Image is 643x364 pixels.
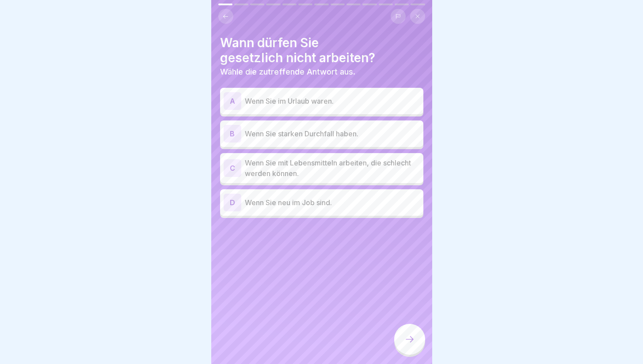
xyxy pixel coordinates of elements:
p: Wenn Sie mit Lebensmitteln arbeiten, die schlecht werden können. [245,158,420,179]
div: D [224,194,241,211]
p: Wenn Sie starken Durchfall haben. [245,128,420,139]
p: Wähle die zutreffende Antwort aus. [220,67,423,77]
p: Wenn Sie neu im Job sind. [245,197,420,208]
p: Wenn Sie im Urlaub waren. [245,96,420,106]
div: C [224,159,241,177]
div: A [224,92,241,110]
div: B [224,125,241,143]
h4: Wann dürfen Sie gesetzlich nicht arbeiten? [220,35,423,65]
